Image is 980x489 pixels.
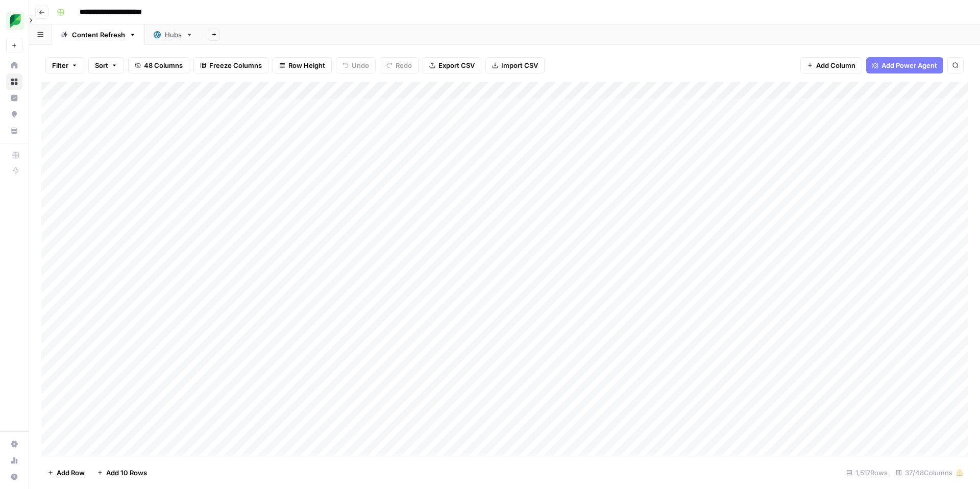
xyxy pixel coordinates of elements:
button: Help + Support [6,469,22,485]
span: Filter [52,60,68,70]
div: 37/48 Columns [892,464,968,481]
a: Your Data [6,123,22,139]
span: Add 10 Rows [106,468,147,478]
img: SproutSocial Logo [6,12,24,30]
span: Export CSV [438,60,475,70]
button: Row Height [273,57,332,74]
div: Hubs [165,30,182,40]
a: Hubs [145,25,202,45]
div: Content Refresh [72,30,125,40]
button: Add Column [800,57,862,74]
span: Sort [95,60,108,70]
span: Import CSV [501,60,538,70]
span: Add Column [816,60,855,70]
span: Add Row [57,468,85,478]
button: Import CSV [485,57,545,74]
button: 48 Columns [128,57,189,74]
button: Sort [88,57,124,74]
button: Add 10 Rows [91,464,153,481]
button: Add Power Agent [866,57,943,74]
span: 48 Columns [144,60,183,70]
button: Add Row [41,464,91,481]
button: Workspace: SproutSocial [6,8,22,34]
div: 1,517 Rows [842,464,892,481]
a: Content Refresh [52,25,145,45]
button: Export CSV [423,57,481,74]
a: Home [6,57,22,74]
button: Redo [380,57,419,74]
a: Settings [6,436,22,452]
button: Undo [336,57,376,74]
a: Insights [6,90,22,106]
button: Freeze Columns [193,57,268,74]
span: Redo [396,60,412,70]
a: Usage [6,452,22,469]
span: Add Power Agent [881,60,937,70]
a: Browse [6,74,22,90]
span: Freeze Columns [209,60,262,70]
button: Filter [45,57,84,74]
span: Undo [352,60,369,70]
span: Row Height [288,60,325,70]
a: Opportunities [6,106,22,123]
